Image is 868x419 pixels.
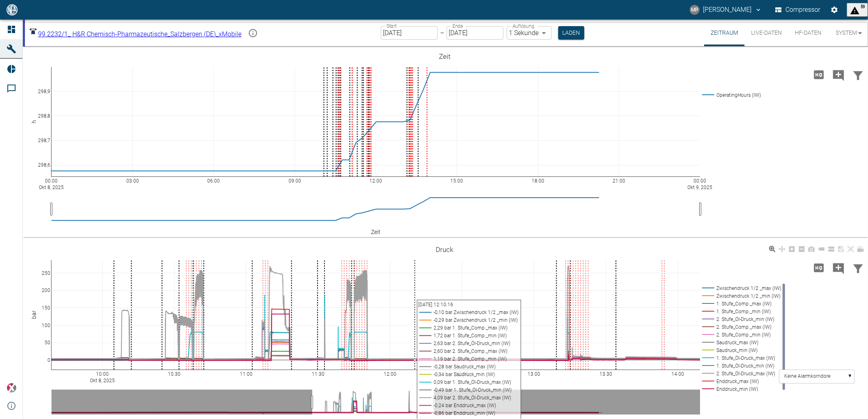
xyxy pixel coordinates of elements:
[829,64,848,85] button: Kommentar hinzufügen
[745,20,788,46] button: Live-Daten
[507,26,552,40] div: 1 Sekunde
[558,26,584,40] button: Laden
[809,70,829,78] span: Hohe Auflösung
[847,3,868,17] button: displayAlerts
[7,383,16,393] img: Xplore Logo
[689,2,763,17] button: marc.philipps@neac.de
[512,22,535,29] label: Auflösung
[387,22,397,29] label: Start
[848,257,868,279] button: Daten filtern
[6,4,18,15] img: logo
[690,5,700,15] div: MP
[245,25,261,41] button: mission info
[381,26,438,40] input: DD.MM.YYYY
[38,30,242,38] span: 99.2232/1_ H&R Chemisch-Pharmazeutische_Salzbergen (DE)_xMobile
[440,28,444,38] p: –
[452,22,463,29] label: Ende
[447,26,503,40] input: DD.MM.YYYY
[861,4,865,16] span: 59
[848,64,868,85] button: Daten filtern
[829,257,848,279] button: Kommentar hinzufügen
[827,2,842,17] button: Einstellungen
[774,2,822,17] button: Compressor
[704,20,745,46] button: Zeitraum
[788,20,828,46] button: HF-Daten
[828,20,865,46] button: System
[809,263,829,271] span: Hohe Auflösung
[28,30,242,38] a: 99.2232/1_ H&R Chemisch-Pharmazeutische_Salzbergen (DE)_xMobile
[784,374,830,379] text: Keine Alarmkorridore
